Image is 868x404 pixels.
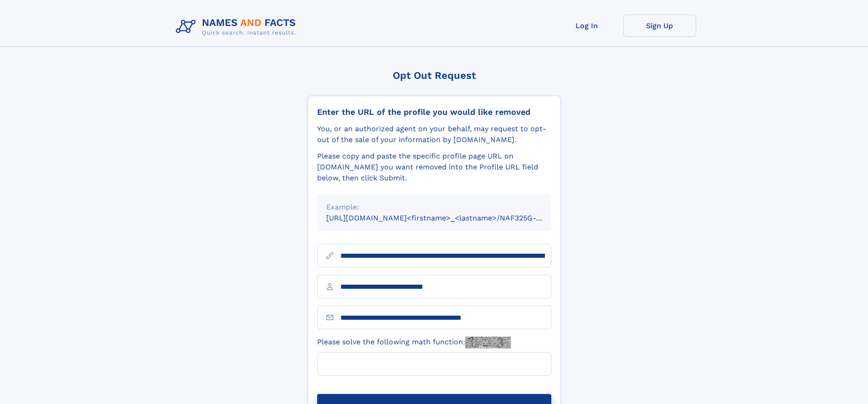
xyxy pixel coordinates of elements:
label: Please solve the following math function: [317,337,511,348]
small: [URL][DOMAIN_NAME]<firstname>_<lastname>/NAF325G-xxxxxxxx [326,214,569,222]
a: Sign Up [623,15,696,37]
a: Log In [550,15,623,37]
div: Enter the URL of the profile you would like removed [317,107,551,117]
div: Please copy and paste the specific profile page URL on [DOMAIN_NAME] you want removed into the Pr... [317,151,551,184]
img: Logo Names and Facts [172,15,303,39]
div: You, or an authorized agent on your behalf, may request to opt-out of the sale of your informatio... [317,123,551,145]
div: Opt Out Request [308,70,561,81]
div: Example: [326,202,542,213]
